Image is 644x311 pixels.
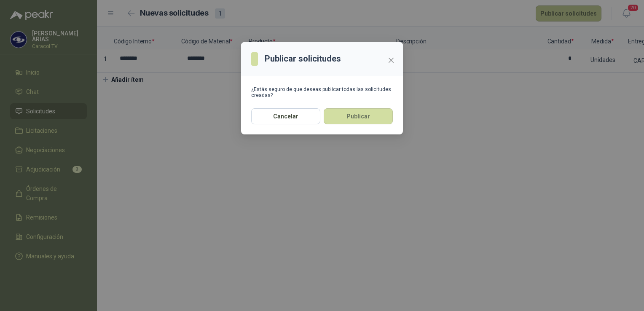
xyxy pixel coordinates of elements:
button: Publicar [324,108,393,124]
button: Cancelar [251,108,320,124]
div: ¿Estás seguro de que deseas publicar todas las solicitudes creadas? [251,86,393,98]
h3: Publicar solicitudes [265,52,341,65]
button: Close [384,54,398,67]
span: close [388,57,394,64]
